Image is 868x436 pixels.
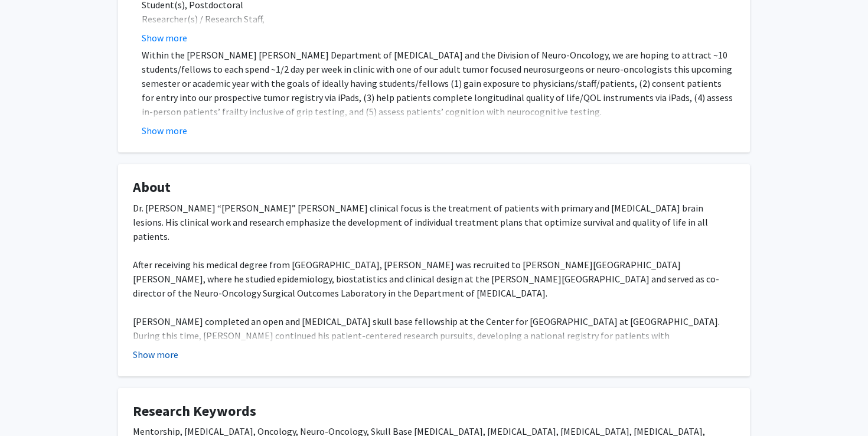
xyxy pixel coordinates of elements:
[133,179,735,196] h4: About
[133,347,178,362] button: Show more
[142,48,735,119] p: Within the [PERSON_NAME] [PERSON_NAME] Department of [MEDICAL_DATA] and the Division of Neuro-Onc...
[9,383,50,427] iframe: Chat
[142,123,187,138] button: Show more
[142,31,187,45] button: Show more
[133,403,735,420] h4: Research Keywords
[133,201,735,385] div: Dr. [PERSON_NAME] “[PERSON_NAME]” [PERSON_NAME] clinical focus is the treatment of patients with ...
